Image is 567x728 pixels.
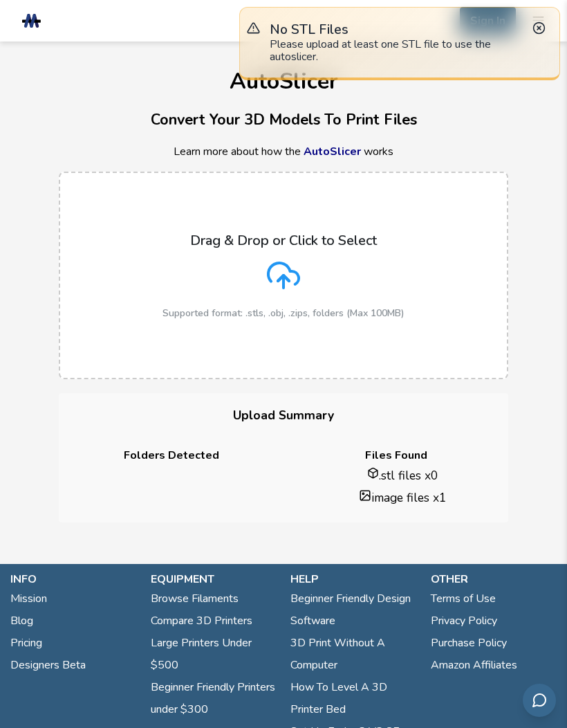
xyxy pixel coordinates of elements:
[151,676,277,720] a: Beginner Friendly Printers under $300
[523,684,556,717] button: Send feedback via email
[290,676,417,720] a: How To Level A 3D Printer Bed
[290,588,417,632] a: Beginner Friendly Design Software
[151,610,252,632] a: Compare 3D Printers
[270,21,529,38] p: No STL Files
[431,632,507,654] a: Purchase Policy
[190,233,377,248] p: Drag & Drop or Click to Select
[70,449,272,462] h4: Folders Detected
[308,489,497,506] li: image files x 1
[10,571,137,588] p: info
[59,393,508,438] h3: Upload Summary
[308,467,497,484] li: .stl files x 0
[295,449,497,462] h4: Files Found
[431,588,496,610] a: Terms of Use
[290,632,417,676] a: 3D Print Without A Computer
[270,38,529,64] div: Please upload at least one STL file to use the autoslicer.
[10,610,33,632] a: Blog
[290,571,417,588] p: help
[162,308,405,319] p: Supported format: .stls, .obj, .zips, folders (Max 100MB)
[431,571,557,588] p: other
[304,144,361,159] a: AutoSlicer
[10,632,42,654] a: Pricing
[10,654,86,676] a: Designers Beta
[151,588,239,610] a: Browse Filaments
[431,610,497,632] a: Privacy Policy
[151,571,277,588] p: equipment
[151,632,277,676] a: Large Printers Under $500
[10,588,47,610] a: Mission
[431,654,517,676] a: Amazon Affiliates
